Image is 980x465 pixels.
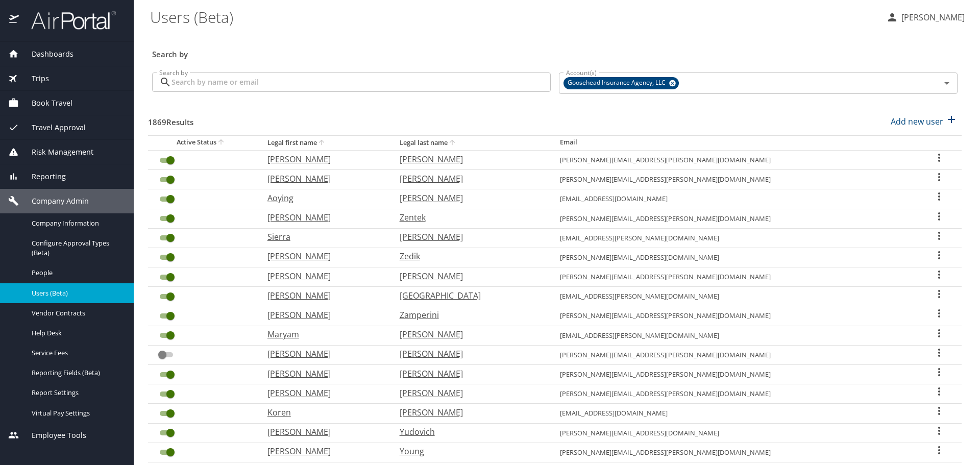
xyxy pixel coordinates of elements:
p: [PERSON_NAME] [267,368,379,380]
p: Add new user [891,115,943,128]
img: icon-airportal.png [9,10,20,30]
p: [PERSON_NAME] [267,426,379,438]
p: [PERSON_NAME] [267,289,379,302]
span: Service Fees [32,348,121,358]
input: Search by name or email [171,72,551,92]
p: [PERSON_NAME] [400,387,540,399]
span: Users (Beta) [32,288,121,298]
span: Reporting [19,171,66,182]
td: [EMAIL_ADDRESS][PERSON_NAME][DOMAIN_NAME] [552,287,917,306]
p: Koren [267,406,379,419]
td: [EMAIL_ADDRESS][DOMAIN_NAME] [552,189,917,209]
th: Active Status [148,135,259,150]
span: Company Admin [19,195,89,207]
td: [PERSON_NAME][EMAIL_ADDRESS][PERSON_NAME][DOMAIN_NAME] [552,345,917,364]
button: Open [940,76,954,90]
p: [PERSON_NAME] [400,153,540,165]
td: [PERSON_NAME][EMAIL_ADDRESS][PERSON_NAME][DOMAIN_NAME] [552,306,917,326]
h3: 1869 Results [148,110,193,128]
span: Employee Tools [19,430,86,441]
img: airportal-logo.png [20,10,116,30]
p: Zamperini [400,309,540,321]
p: Zentek [400,211,540,224]
span: Reporting Fields (Beta) [32,368,121,378]
span: Vendor Contracts [32,308,121,318]
td: [PERSON_NAME][EMAIL_ADDRESS][PERSON_NAME][DOMAIN_NAME] [552,384,917,404]
p: [PERSON_NAME] [400,231,540,243]
button: [PERSON_NAME] [882,8,969,27]
p: Aoying [267,192,379,204]
p: [PERSON_NAME] [267,387,379,399]
p: [PERSON_NAME] [267,445,379,457]
p: [PERSON_NAME] [267,270,379,282]
th: Email [552,135,917,150]
th: Legal first name [259,135,391,150]
span: Trips [19,73,49,84]
p: [PERSON_NAME] [400,192,540,204]
p: Sierra [267,231,379,243]
td: [PERSON_NAME][EMAIL_ADDRESS][DOMAIN_NAME] [552,248,917,267]
h3: Search by [152,42,958,60]
p: [PERSON_NAME] [267,173,379,185]
p: Zedik [400,250,540,262]
td: [EMAIL_ADDRESS][PERSON_NAME][DOMAIN_NAME] [552,228,917,248]
p: [GEOGRAPHIC_DATA] [400,289,540,302]
p: [PERSON_NAME] [400,173,540,185]
td: [PERSON_NAME][EMAIL_ADDRESS][PERSON_NAME][DOMAIN_NAME] [552,170,917,189]
h1: Users (Beta) [150,1,878,33]
p: [PERSON_NAME] [400,348,540,360]
span: Risk Management [19,146,93,158]
p: [PERSON_NAME] [400,270,540,282]
th: Legal last name [391,135,552,150]
p: [PERSON_NAME] [267,309,379,321]
p: [PERSON_NAME] [400,368,540,380]
span: Report Settings [32,388,121,398]
p: [PERSON_NAME] [400,406,540,419]
p: [PERSON_NAME] [400,328,540,340]
span: Company Information [32,218,121,228]
p: [PERSON_NAME] [267,153,379,165]
p: [PERSON_NAME] [267,250,379,262]
span: Goosehead Insurance Agency, LLC [563,78,672,88]
p: [PERSON_NAME] [267,211,379,224]
div: Goosehead Insurance Agency, LLC [563,77,679,89]
span: People [32,268,121,278]
p: Yudovich [400,426,540,438]
span: Virtual Pay Settings [32,408,121,418]
td: [PERSON_NAME][EMAIL_ADDRESS][PERSON_NAME][DOMAIN_NAME] [552,443,917,462]
td: [PERSON_NAME][EMAIL_ADDRESS][PERSON_NAME][DOMAIN_NAME] [552,209,917,228]
p: Young [400,445,540,457]
button: sort [216,138,227,148]
td: [PERSON_NAME][EMAIL_ADDRESS][DOMAIN_NAME] [552,423,917,443]
span: Travel Approval [19,122,86,133]
td: [PERSON_NAME][EMAIL_ADDRESS][PERSON_NAME][DOMAIN_NAME] [552,365,917,384]
td: [EMAIL_ADDRESS][PERSON_NAME][DOMAIN_NAME] [552,326,917,345]
p: Maryam [267,328,379,340]
td: [PERSON_NAME][EMAIL_ADDRESS][PERSON_NAME][DOMAIN_NAME] [552,267,917,287]
p: [PERSON_NAME] [898,11,965,23]
button: sort [448,138,458,148]
span: Configure Approval Types (Beta) [32,238,121,258]
p: [PERSON_NAME] [267,348,379,360]
span: Help Desk [32,328,121,338]
td: [EMAIL_ADDRESS][DOMAIN_NAME] [552,404,917,423]
button: Add new user [887,110,962,133]
button: sort [317,138,327,148]
span: Dashboards [19,48,73,60]
td: [PERSON_NAME][EMAIL_ADDRESS][PERSON_NAME][DOMAIN_NAME] [552,150,917,169]
span: Book Travel [19,97,72,109]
